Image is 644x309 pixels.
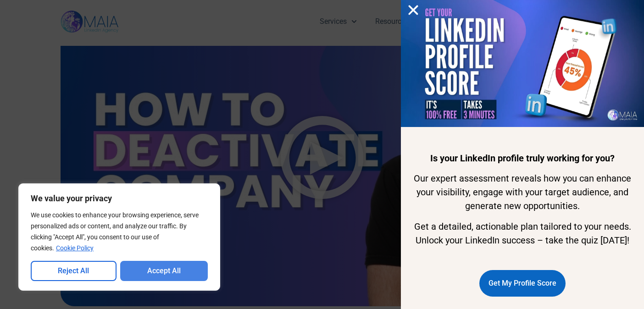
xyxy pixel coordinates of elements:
p: Get a detailed, actionable plan tailored to your needs. [413,220,632,247]
button: Reject All [31,261,117,281]
span: Unlock your LinkedIn success – take the quiz [DATE]! [416,235,629,246]
a: Cookie Policy [56,244,94,252]
p: We use cookies to enhance your browsing experience, serve personalized ads or content, and analyz... [31,210,208,254]
div: We value your privacy [18,183,220,291]
button: Accept All [120,261,208,281]
span: Get My Profile Score [489,275,556,292]
a: Close [406,3,420,17]
p: Our expert assessment reveals how you can enhance your visibility, engage with your target audien... [413,171,632,213]
b: Is your LinkedIn profile truly working for you? [430,153,615,164]
p: We value your privacy [31,193,208,204]
a: Get My Profile Score [479,270,566,297]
